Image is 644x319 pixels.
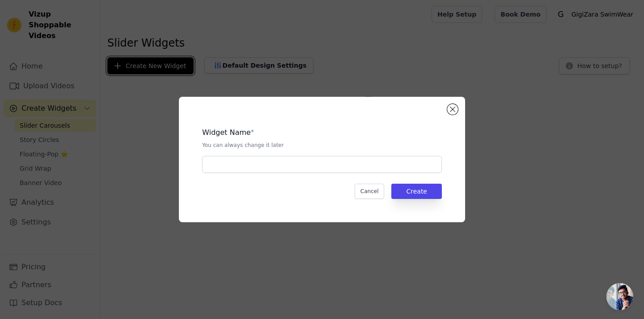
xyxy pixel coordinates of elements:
button: Cancel [355,184,385,199]
a: Open chat [606,283,633,310]
button: Close modal [447,104,458,115]
legend: Widget Name [202,127,251,138]
p: You can always change it later [202,142,442,149]
button: Create [391,184,442,199]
